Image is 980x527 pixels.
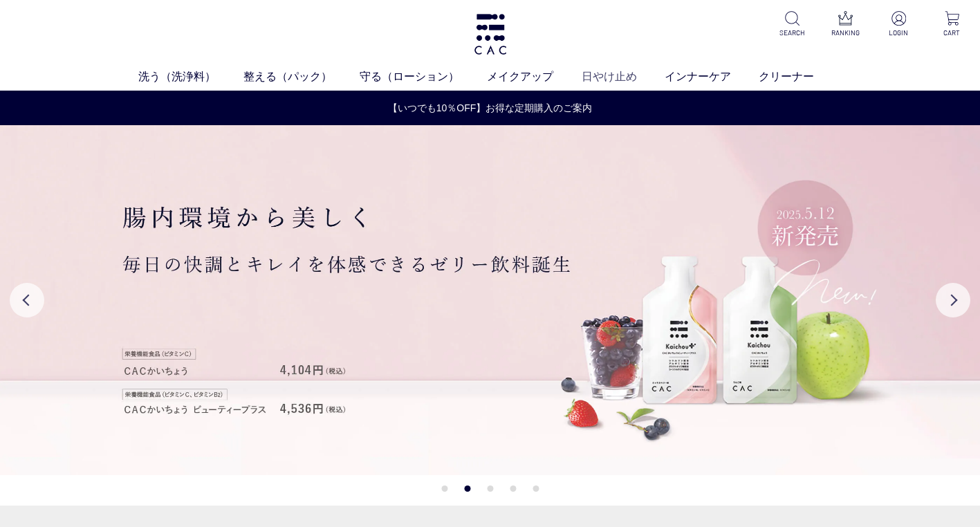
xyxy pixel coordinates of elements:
[360,68,487,85] a: 守る（ローション）
[441,486,447,492] button: 1 of 5
[533,486,539,492] button: 5 of 5
[882,11,916,38] a: LOGIN
[10,283,44,317] button: Previous
[935,28,969,38] p: CART
[775,28,809,38] p: SEARCH
[582,68,665,85] a: 日やけ止め
[882,28,916,38] p: LOGIN
[138,68,243,85] a: 洗う（洗浄料）
[665,68,759,85] a: インナーケア
[829,28,862,38] p: RANKING
[775,11,809,38] a: SEARCH
[487,68,581,85] a: メイクアップ
[1,101,979,115] a: 【いつでも10％OFF】お得な定期購入のご案内
[464,486,470,492] button: 2 of 5
[243,68,360,85] a: 整える（パック）
[510,486,516,492] button: 4 of 5
[472,14,508,55] img: logo
[487,486,493,492] button: 3 of 5
[759,68,842,85] a: クリーナー
[935,11,969,38] a: CART
[936,283,970,317] button: Next
[829,11,862,38] a: RANKING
